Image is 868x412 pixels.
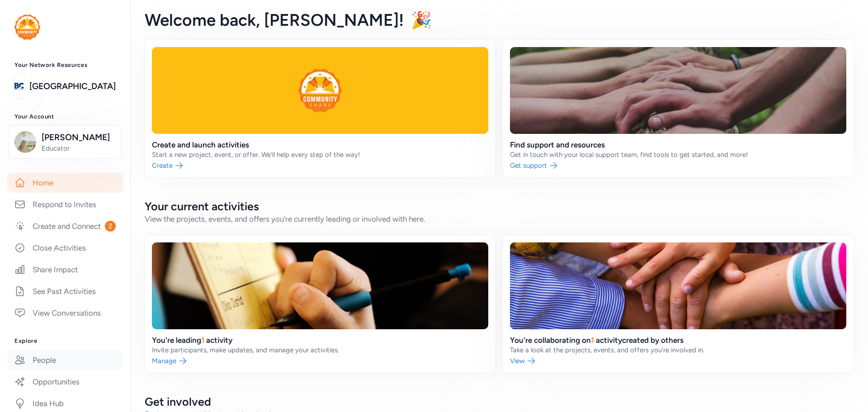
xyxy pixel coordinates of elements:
h2: Get involved [145,394,854,409]
a: Respond to Invites [7,194,123,214]
img: logo [14,76,24,96]
button: [PERSON_NAME]Educator [9,125,121,159]
h3: Your Account [14,113,116,120]
span: Welcome back , [PERSON_NAME]! [145,10,404,30]
a: [GEOGRAPHIC_DATA] [29,80,116,93]
h2: Your current activities [145,199,854,213]
a: Create and Connect2 [7,216,123,236]
a: Home [7,173,123,193]
div: View the projects, events, and offers you're currently leading or involved with here. [145,213,854,224]
span: 🎉 [411,10,432,30]
a: Close Activities [7,238,123,258]
a: See Past Activities [7,281,123,301]
h3: Explore [14,337,116,345]
a: Share Impact [7,260,123,279]
a: Opportunities [7,372,123,392]
span: 2 [105,221,116,232]
a: View Conversations [7,303,123,323]
span: [PERSON_NAME] [42,131,115,144]
img: logo [14,14,40,40]
h3: Your Network Resources [14,62,116,69]
span: Educator [42,144,115,153]
a: People [7,350,123,370]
